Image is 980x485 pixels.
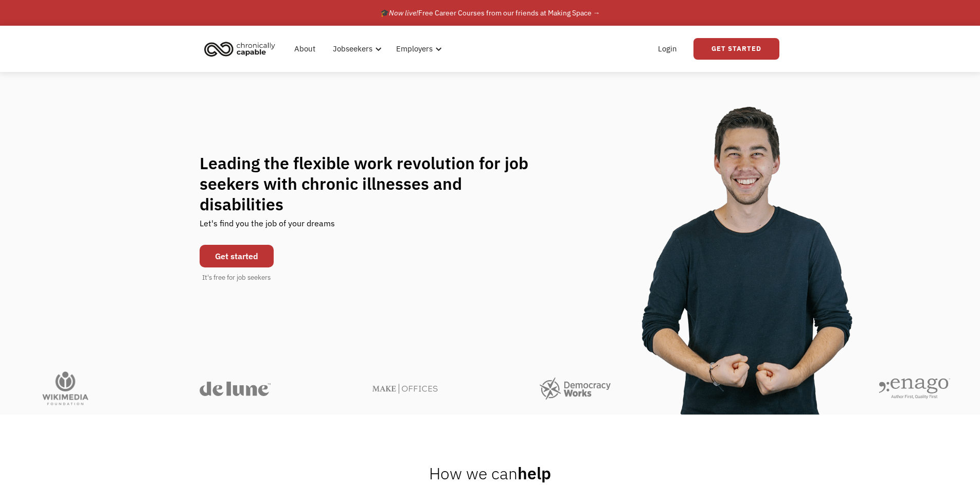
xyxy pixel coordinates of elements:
span: How we can [429,462,518,484]
a: Login [652,32,683,65]
div: 🎓 Free Career Courses from our friends at Making Space → [380,7,600,19]
div: It's free for job seekers [202,273,271,283]
h2: help [429,463,551,483]
a: About [288,32,322,65]
div: Employers [396,43,433,55]
div: Jobseekers [327,32,385,65]
a: home [201,38,283,60]
div: Let's find you the job of your dreams [200,214,335,240]
a: Get Started [693,38,779,60]
div: Jobseekers [333,43,372,55]
em: Now live! [389,8,418,17]
div: Employers [390,32,445,65]
img: Chronically Capable logo [201,38,278,60]
h1: Leading the flexible work revolution for job seekers with chronic illnesses and disabilities [200,153,548,214]
a: Get started [200,245,274,267]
